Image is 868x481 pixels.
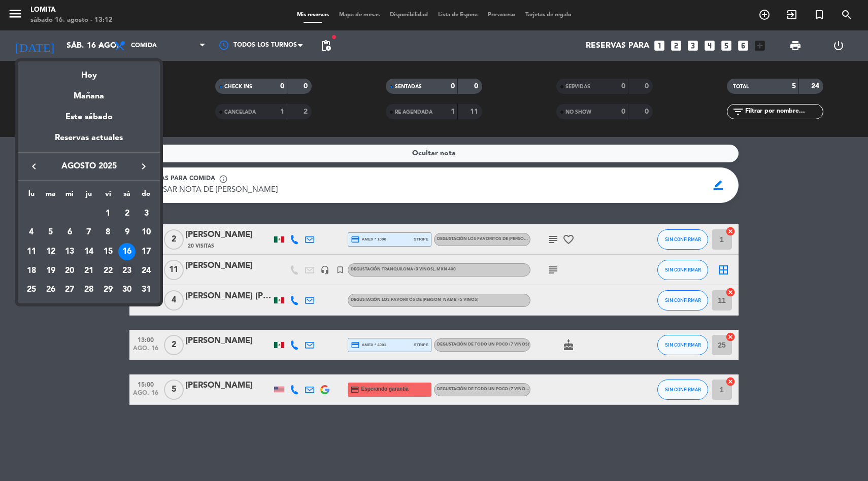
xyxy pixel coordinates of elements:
[98,242,118,261] td: 15 de agosto de 2025
[22,204,98,223] td: AGO.
[118,242,137,261] td: 16 de agosto de 2025
[118,224,136,241] div: 9
[41,188,60,204] th: martes
[42,262,59,280] div: 19
[98,261,118,281] td: 22 de agosto de 2025
[18,103,160,131] div: Este sábado
[138,205,155,222] div: 3
[60,281,79,300] td: 27 de agosto de 2025
[137,188,156,204] th: domingo
[118,282,136,299] div: 30
[98,204,118,223] td: 1 de agosto de 2025
[98,223,118,243] td: 8 de agosto de 2025
[41,223,60,243] td: 5 de agosto de 2025
[23,282,40,299] div: 25
[61,282,78,299] div: 27
[137,281,156,300] td: 31 de agosto de 2025
[118,262,136,280] div: 23
[41,281,60,300] td: 26 de agosto de 2025
[80,243,97,260] div: 14
[99,282,117,299] div: 29
[79,281,98,300] td: 28 de agosto de 2025
[25,160,43,173] button: keyboard_arrow_left
[42,282,59,299] div: 26
[80,282,97,299] div: 28
[43,160,135,173] span: agosto 2025
[118,261,137,281] td: 23 de agosto de 2025
[22,223,41,243] td: 4 de agosto de 2025
[23,224,40,241] div: 4
[137,204,156,223] td: 3 de agosto de 2025
[23,262,40,280] div: 18
[80,224,97,241] div: 7
[60,223,79,243] td: 6 de agosto de 2025
[138,243,155,260] div: 17
[99,224,117,241] div: 8
[79,242,98,261] td: 14 de agosto de 2025
[99,262,117,280] div: 22
[28,160,40,173] i: keyboard_arrow_left
[22,242,41,261] td: 11 de agosto de 2025
[138,282,155,299] div: 31
[42,243,59,260] div: 12
[80,262,97,280] div: 21
[23,243,40,260] div: 11
[41,261,60,281] td: 19 de agosto de 2025
[137,261,156,281] td: 24 de agosto de 2025
[118,188,137,204] th: sábado
[18,82,160,103] div: Mañana
[118,281,137,300] td: 30 de agosto de 2025
[118,204,137,223] td: 2 de agosto de 2025
[118,243,136,260] div: 16
[98,281,118,300] td: 29 de agosto de 2025
[61,224,78,241] div: 6
[61,243,78,260] div: 13
[22,188,41,204] th: lunes
[138,262,155,280] div: 24
[60,188,79,204] th: miércoles
[98,188,118,204] th: viernes
[60,261,79,281] td: 20 de agosto de 2025
[118,205,136,222] div: 2
[137,223,156,243] td: 10 de agosto de 2025
[60,242,79,261] td: 13 de agosto de 2025
[79,261,98,281] td: 21 de agosto de 2025
[99,243,117,260] div: 15
[138,224,155,241] div: 10
[42,224,59,241] div: 5
[99,205,117,222] div: 1
[22,281,41,300] td: 25 de agosto de 2025
[61,262,78,280] div: 20
[18,61,160,82] div: Hoy
[79,223,98,243] td: 7 de agosto de 2025
[22,261,41,281] td: 18 de agosto de 2025
[118,223,137,243] td: 9 de agosto de 2025
[138,160,150,173] i: keyboard_arrow_right
[79,188,98,204] th: jueves
[135,160,153,173] button: keyboard_arrow_right
[41,242,60,261] td: 12 de agosto de 2025
[137,242,156,261] td: 17 de agosto de 2025
[18,131,160,152] div: Reservas actuales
